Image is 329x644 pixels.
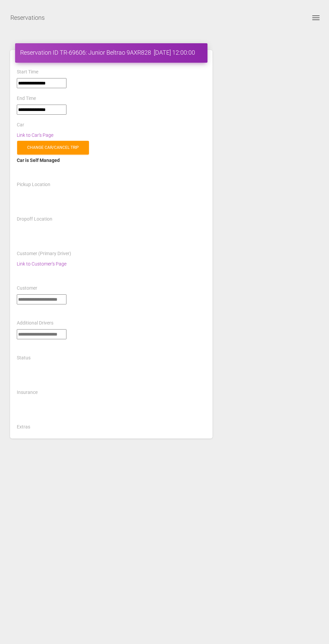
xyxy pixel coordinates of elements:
[17,320,53,327] label: Additional Drivers
[17,216,52,223] label: Dropoff Location
[17,122,24,128] label: Car
[17,389,38,396] label: Insurance
[17,424,30,430] label: Extras
[17,181,50,188] label: Pickup Location
[17,250,71,257] label: Customer (Primary Driver)
[17,285,37,292] label: Customer
[17,95,36,102] label: End Time
[17,156,206,164] div: Car is Self Managed
[308,14,324,22] button: Toggle navigation
[17,355,31,361] label: Status
[10,9,45,26] a: Reservations
[17,141,89,155] a: Change car/cancel trip
[17,69,38,75] label: Start Time
[17,132,53,138] a: Link to Car's Page
[17,261,66,267] a: Link to Customer's Page
[20,48,202,57] h4: Reservation ID TR-69606: Junior Beltrao 9AXR828 [DATE] 12:00:00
